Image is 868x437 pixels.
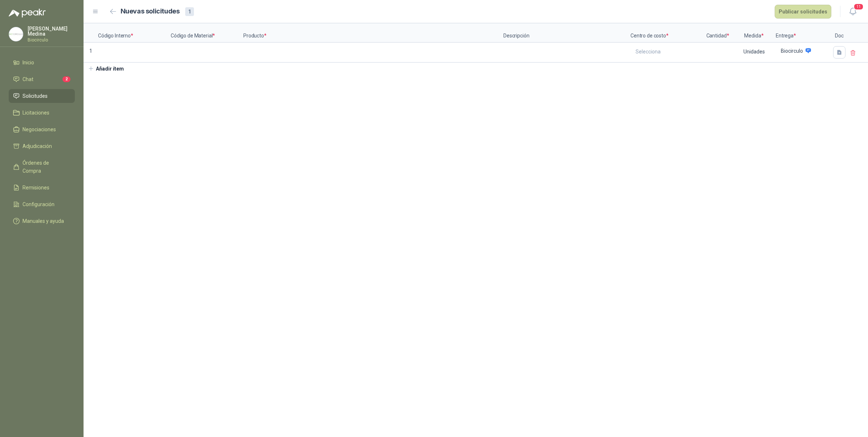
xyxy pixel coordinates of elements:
span: Manuales y ayuda [23,217,64,225]
button: 11 [846,5,859,18]
img: Company Logo [9,27,23,41]
p: Producto [243,23,503,43]
span: Chat [23,75,33,83]
span: Remisiones [23,184,49,192]
p: Código de Material [171,23,243,43]
a: Licitaciones [9,106,75,120]
img: Logo peakr [9,9,46,17]
span: Configuración [23,200,54,208]
p: Centro de costo [630,23,703,43]
span: 11 [853,3,864,10]
p: Biocirculo [28,38,75,42]
a: Negociaciones [9,123,75,136]
p: Código Interno [98,23,171,43]
p: [PERSON_NAME] Medina [28,26,75,36]
p: Entrega [776,23,830,43]
div: Selecciona [631,43,702,60]
a: Solicitudes [9,89,75,103]
p: Descripción [503,23,630,43]
button: Añadir ítem [84,63,128,75]
span: Órdenes de Compra [23,159,68,175]
p: Cantidad [703,23,732,43]
h2: Nuevas solicitudes [121,6,180,17]
span: Negociaciones [23,125,56,133]
p: Doc [830,23,848,43]
p: 1 [84,43,98,63]
span: 2 [62,76,70,82]
div: 1 [185,7,194,16]
p: Medida [732,23,776,43]
button: Publicar solicitudes [775,5,831,19]
p: Biocirculo [781,48,803,53]
a: Chat2 [9,72,75,86]
span: Licitaciones [23,109,49,117]
a: Adjudicación [9,139,75,153]
span: Adjudicación [23,142,52,150]
a: Inicio [9,56,75,69]
span: Inicio [23,59,34,67]
a: Manuales y ayuda [9,214,75,228]
a: Remisiones [9,181,75,195]
div: Unidades [733,43,775,60]
span: Solicitudes [23,92,48,100]
a: Órdenes de Compra [9,156,75,178]
a: Configuración [9,197,75,211]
